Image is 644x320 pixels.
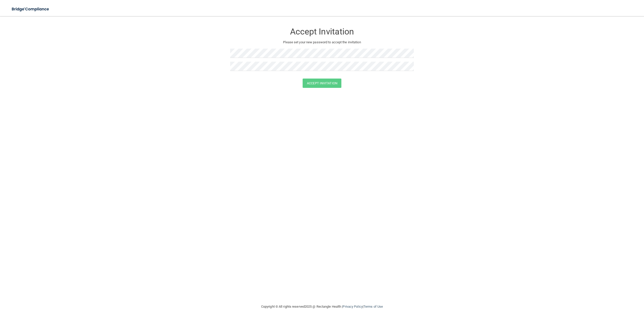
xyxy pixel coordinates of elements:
button: Accept Invitation [303,79,341,88]
p: Please set your new password to accept the invitation [234,39,410,45]
a: Terms of Use [364,305,383,308]
a: Privacy Policy [343,305,363,308]
div: Copyright © All rights reserved 2025 @ Rectangle Health | | [230,299,414,315]
img: bridge_compliance_login_screen.278c3ca4.svg [8,4,54,14]
h3: Accept Invitation [230,27,414,36]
